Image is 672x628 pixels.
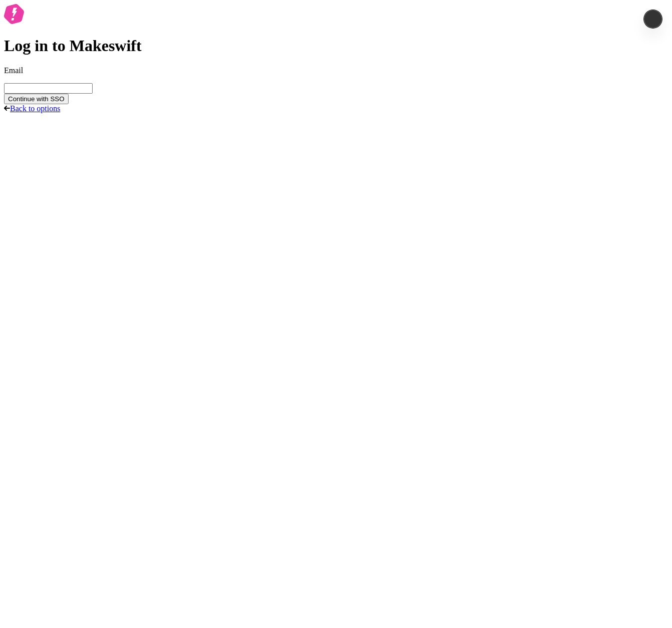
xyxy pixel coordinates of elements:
[8,95,65,103] span: Continue with SSO
[4,104,60,113] a: Back to options
[4,83,93,94] input: Email
[4,37,668,55] h1: Log in to Makeswift
[4,66,668,75] p: Email
[4,94,69,104] button: Continue with SSO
